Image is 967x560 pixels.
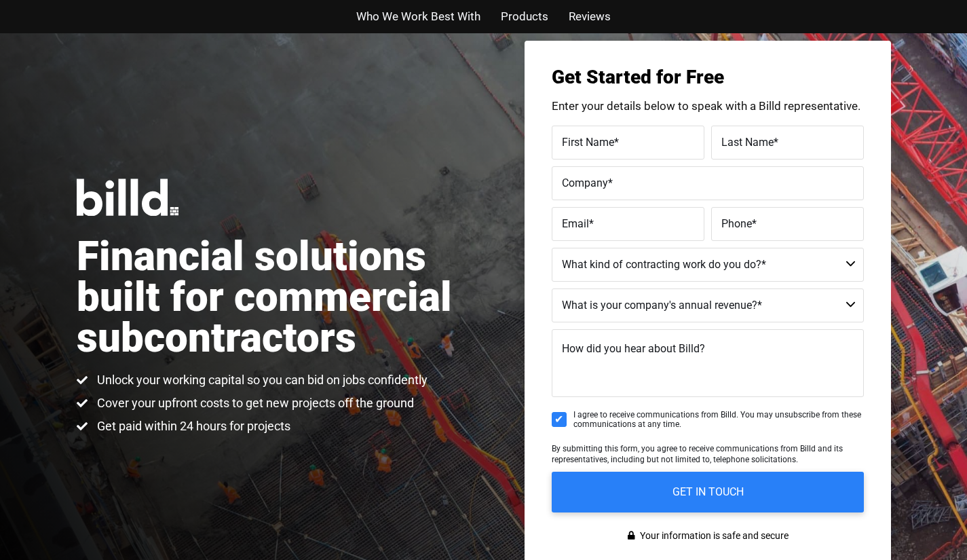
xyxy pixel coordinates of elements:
input: I agree to receive communications from Billd. You may unsubscribe from these communications at an... [552,412,567,427]
span: Email [562,217,589,229]
p: Enter your details below to speak with a Billd representative. [552,100,864,112]
span: Last Name [721,135,774,148]
h3: Get Started for Free [552,68,864,87]
a: Products [501,7,548,26]
span: How did you hear about Billd? [562,342,705,355]
span: Phone [721,217,752,229]
span: Get paid within 24 hours for projects [94,418,290,434]
span: Unlock your working capital so you can bid on jobs confidently [94,372,428,388]
span: Cover your upfront costs to get new projects off the ground [94,395,414,411]
span: First Name [562,135,614,148]
span: Your information is safe and secure [637,526,789,546]
h1: Financial solutions built for commercial subcontractors [77,236,484,358]
a: Reviews [569,7,611,26]
span: Company [562,176,608,189]
a: Who We Work Best With [356,7,480,26]
input: GET IN TOUCH [552,472,864,512]
span: I agree to receive communications from Billd. You may unsubscribe from these communications at an... [573,410,864,430]
span: By submitting this form, you agree to receive communications from Billd and its representatives, ... [552,444,843,464]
